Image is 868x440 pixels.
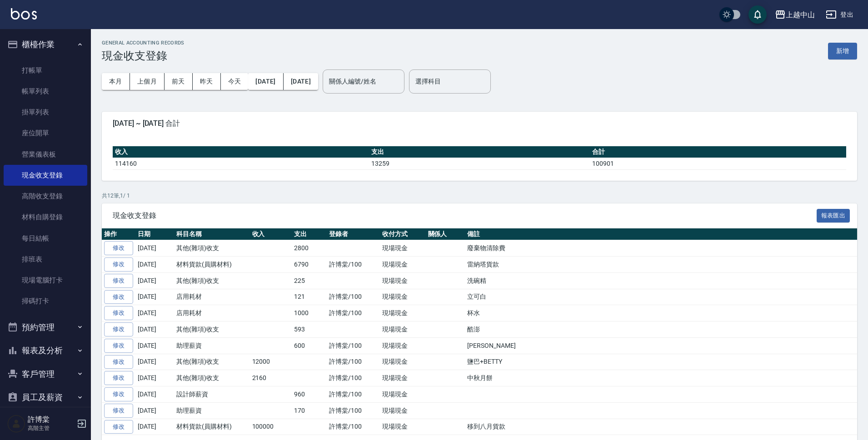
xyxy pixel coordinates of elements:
[369,158,590,169] td: 13259
[104,290,133,304] a: 修改
[135,337,174,354] td: [DATE]
[4,33,87,56] button: 櫃檯作業
[380,370,426,386] td: 現場現金
[4,207,87,227] a: 材料自購登錄
[292,305,327,321] td: 1000
[327,305,380,321] td: 許博棠/100
[380,228,426,240] th: 收付方式
[465,337,857,354] td: [PERSON_NAME]
[465,272,857,289] td: 洗碗精
[174,272,250,289] td: 其他(雜項)收支
[292,337,327,354] td: 600
[250,354,292,370] td: 12000
[771,5,818,24] button: 上越中山
[380,419,426,435] td: 現場現金
[465,321,857,338] td: 酷澎
[4,144,87,165] a: 營業儀表板
[590,146,846,158] th: 合計
[465,257,857,273] td: 雷納塔貨款
[4,186,87,207] a: 高階收支登錄
[380,337,426,354] td: 現場現金
[4,123,87,143] a: 座位開單
[327,354,380,370] td: 許博棠/100
[113,158,369,169] td: 114160
[4,60,87,81] a: 打帳單
[104,274,133,288] a: 修改
[327,337,380,354] td: 許博棠/100
[327,402,380,419] td: 許博棠/100
[7,415,25,433] img: Person
[292,289,327,305] td: 121
[465,289,857,305] td: 立可白
[380,257,426,273] td: 現場現金
[590,158,846,169] td: 100901
[113,119,846,128] span: [DATE] ~ [DATE] 合計
[465,370,857,386] td: 中秋月餅
[292,321,327,338] td: 593
[102,49,185,62] h3: 現金收支登錄
[135,321,174,338] td: [DATE]
[327,386,380,403] td: 許博棠/100
[104,371,133,385] a: 修改
[4,249,87,270] a: 排班表
[748,5,767,24] button: save
[104,241,133,255] a: 修改
[380,305,426,321] td: 現場現金
[174,228,250,240] th: 科目名稱
[104,257,133,272] a: 修改
[113,146,369,158] th: 收入
[135,305,174,321] td: [DATE]
[292,240,327,257] td: 2800
[369,146,590,158] th: 支出
[4,291,87,311] a: 掃碼打卡
[465,354,857,370] td: 鹽巴+BETTY
[174,257,250,273] td: 材料貨款(員購材料)
[284,73,318,90] button: [DATE]
[327,257,380,273] td: 許博棠/100
[817,211,850,219] a: 報表匯出
[174,305,250,321] td: 店用耗材
[380,354,426,370] td: 現場現金
[822,6,857,23] button: 登出
[104,420,133,434] a: 修改
[174,419,250,435] td: 材料貨款(員購材料)
[426,228,465,240] th: 關係人
[104,355,133,369] a: 修改
[102,73,130,90] button: 本月
[28,415,74,424] h5: 許博棠
[4,102,87,123] a: 掛單列表
[102,228,135,240] th: 操作
[135,257,174,273] td: [DATE]
[135,289,174,305] td: [DATE]
[380,386,426,403] td: 現場現金
[135,370,174,386] td: [DATE]
[4,165,87,186] a: 現金收支登錄
[174,370,250,386] td: 其他(雜項)收支
[465,419,857,435] td: 移到八月貨款
[465,305,857,321] td: 杯水
[380,289,426,305] td: 現場現金
[174,337,250,354] td: 助理薪資
[250,370,292,386] td: 2160
[292,228,327,240] th: 支出
[380,272,426,289] td: 現場現金
[193,73,221,90] button: 昨天
[104,306,133,320] a: 修改
[380,240,426,257] td: 現場現金
[174,240,250,257] td: 其他(雜項)收支
[828,43,857,59] button: 新增
[104,322,133,336] a: 修改
[165,73,193,90] button: 前天
[104,387,133,401] a: 修改
[174,321,250,338] td: 其他(雜項)收支
[104,404,133,418] a: 修改
[174,402,250,419] td: 助理薪資
[4,386,87,409] button: 員工及薪資
[135,272,174,289] td: [DATE]
[4,339,87,362] button: 報表及分析
[102,40,185,46] h2: GENERAL ACCOUNTING RECORDS
[292,257,327,273] td: 6790
[292,272,327,289] td: 225
[135,228,174,240] th: 日期
[327,228,380,240] th: 登錄者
